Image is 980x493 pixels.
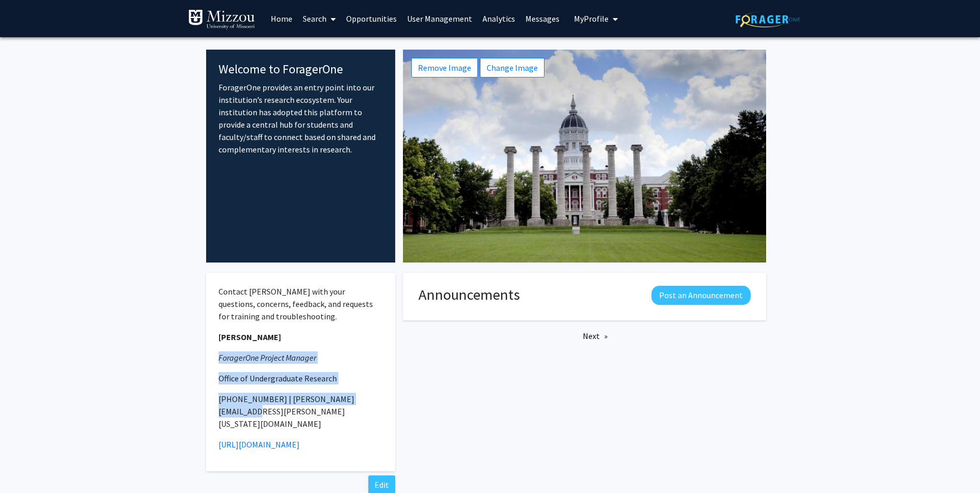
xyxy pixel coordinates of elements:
[298,1,341,37] a: Search
[219,81,383,156] p: ForagerOne provides an entry point into our institution’s research ecosystem. Your institution ha...
[520,1,565,37] a: Messages
[411,58,478,78] button: Remove Image
[477,1,520,37] a: Analytics
[403,50,766,263] img: Cover Image
[219,393,383,430] p: [PHONE_NUMBER] | [PERSON_NAME][EMAIL_ADDRESS][PERSON_NAME][US_STATE][DOMAIN_NAME]
[219,285,383,322] p: Contact [PERSON_NAME] with your questions, concerns, feedback, and requests for training and trou...
[188,9,255,30] img: University of Missouri Logo
[219,372,383,384] p: Office of Undergraduate Research
[219,439,300,450] a: [URL][DOMAIN_NAME]
[651,286,751,305] button: Post an Announcement
[8,446,44,485] iframe: Chat
[574,13,609,24] span: My Profile
[736,11,800,27] img: ForagerOne Logo
[402,1,477,37] a: User Management
[219,62,383,77] h4: Welcome to ForagerOne
[578,328,613,344] a: Next page
[341,1,402,37] a: Opportunities
[480,58,545,78] button: Change Image
[219,332,281,342] strong: [PERSON_NAME]
[266,1,298,37] a: Home
[219,352,316,363] em: ForagerOne Project Manager
[418,286,520,304] h1: Announcements
[403,328,766,344] ul: Pagination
